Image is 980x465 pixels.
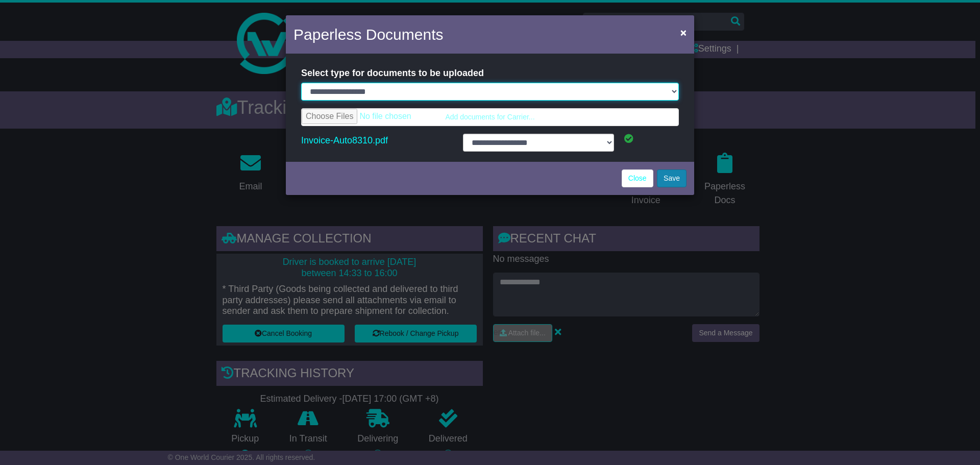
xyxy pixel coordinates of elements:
a: Invoice-Auto8310.pdf [301,133,388,148]
button: Save [657,169,687,187]
h4: Paperless Documents [293,23,443,46]
label: Select type for documents to be uploaded [301,64,484,83]
a: Close [622,169,653,187]
button: Close [675,22,692,43]
a: Add documents for Carrier... [301,108,679,126]
span: × [680,27,687,38]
